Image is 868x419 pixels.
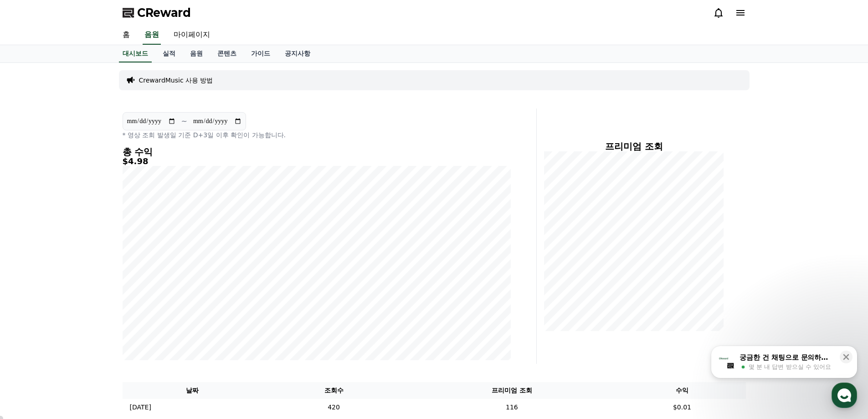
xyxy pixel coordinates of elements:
[123,382,262,399] th: 날짜
[123,147,511,157] h4: 총 수익
[262,399,406,416] td: 420
[277,45,318,62] a: 공지사항
[155,45,183,62] a: 실적
[137,5,191,20] span: CReward
[244,45,277,62] a: 가이드
[618,399,745,416] td: $0.01
[123,157,511,166] h5: $4.98
[139,76,213,85] a: CrewardMusic 사용 방법
[405,399,618,416] td: 116
[181,116,187,127] p: ~
[183,45,210,62] a: 음원
[123,130,511,140] p: * 영상 조회 발생일 기준 D+3일 이후 확인이 가능합니다.
[115,26,137,45] a: 홈
[143,26,161,45] a: 음원
[119,45,152,62] a: 대시보드
[210,45,244,62] a: 콘텐츠
[123,5,191,20] a: CReward
[405,382,618,399] th: 프리미엄 조회
[262,382,406,399] th: 조회수
[130,403,151,412] p: [DATE]
[618,382,745,399] th: 수익
[166,26,217,45] a: 마이페이지
[544,141,724,151] h4: 프리미엄 조회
